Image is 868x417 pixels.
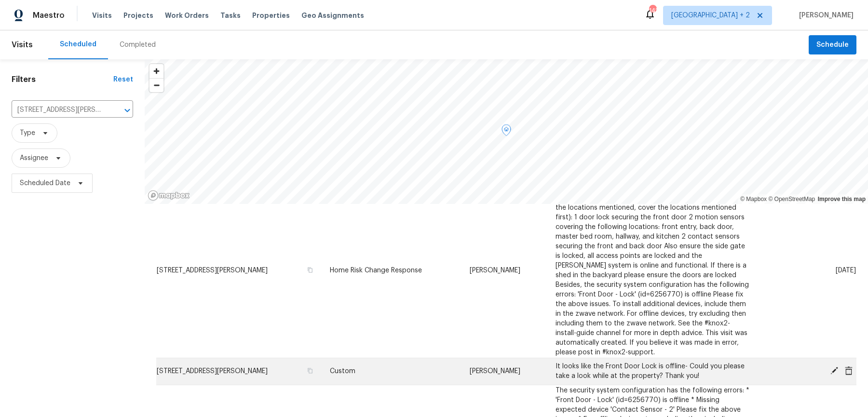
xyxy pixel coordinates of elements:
span: Visits [92,11,112,20]
span: Scheduled Date [20,178,70,188]
a: OpenStreetMap [768,196,815,202]
span: Assignee [20,153,48,163]
span: Please ensure the sensors below are installed to better secure the home: (If the number of device... [556,185,749,356]
span: [PERSON_NAME] [470,267,520,274]
button: Copy Address [306,366,314,375]
span: [STREET_ADDRESS][PERSON_NAME] [157,267,268,274]
span: Home Risk Change Response [330,267,422,274]
button: Copy Address [306,266,314,274]
div: 142 [649,6,656,15]
span: Work Orders [165,11,209,20]
span: Tasks [220,12,241,19]
span: Edit [827,366,841,375]
span: Schedule [816,39,849,51]
div: Reset [113,75,133,84]
button: Zoom in [149,64,163,78]
span: Geo Assignments [301,11,364,20]
span: Projects [123,11,153,20]
span: Visits [12,34,33,55]
span: Cancel [841,366,856,375]
span: [PERSON_NAME] [470,368,520,375]
div: Scheduled [60,40,96,49]
span: Maestro [33,11,65,20]
div: Completed [120,40,156,50]
span: [PERSON_NAME] [795,11,854,20]
span: Custom [330,368,355,375]
input: Search for an address... [12,103,106,118]
span: [DATE] [836,267,856,274]
button: Zoom out [149,78,163,92]
a: Improve this map [818,196,866,202]
span: [GEOGRAPHIC_DATA] + 2 [671,11,750,20]
button: Schedule [809,35,856,55]
button: Open [121,104,134,117]
a: Mapbox [740,196,767,202]
div: Map marker [502,124,511,139]
a: Mapbox homepage [148,190,190,201]
span: Type [20,128,35,138]
span: It looks like the Front Door Lock is offline- Could you please take a look while at the property?... [556,363,745,379]
span: [STREET_ADDRESS][PERSON_NAME] [157,368,268,375]
canvas: Map [145,59,868,204]
h1: Filters [12,75,113,84]
span: Properties [252,11,290,20]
